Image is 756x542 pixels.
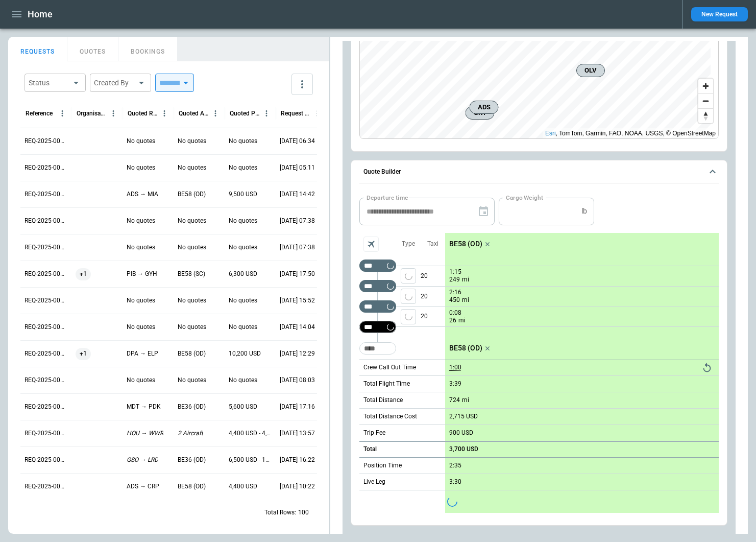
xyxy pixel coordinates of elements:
[127,296,155,305] p: No quotes
[581,65,600,76] span: OLV
[421,307,445,326] p: 20
[178,482,206,491] p: BE58 (OD)
[367,193,408,202] label: Departure time
[506,193,543,202] label: Cargo Weight
[545,130,556,137] a: Esri
[178,456,206,464] p: BE36 (OD)
[25,482,67,491] p: REQ-2025-000250
[402,240,415,248] p: Type
[470,108,490,118] span: GKY
[449,344,482,352] p: BE58 (OD)
[26,110,53,117] div: Reference
[25,323,67,332] p: REQ-2025-000256
[209,107,222,120] button: Quoted Aircraft column menu
[178,403,206,411] p: BE36 (OD)
[28,8,53,20] h1: Home
[280,296,315,305] p: 08/22/2025 15:52
[229,270,257,278] p: 6,300 USD
[128,110,158,117] div: Quoted Route
[178,296,206,305] p: No quotes
[280,482,315,491] p: 08/01/2025 10:22
[76,341,91,367] span: +1
[229,217,257,225] p: No quotes
[401,268,416,284] span: Type of sector
[280,243,315,252] p: 08/26/2025 07:38
[280,429,315,438] p: 08/13/2025 13:57
[462,296,469,304] p: mi
[359,260,396,272] div: Not found
[698,79,713,93] button: Zoom in
[401,309,416,324] span: Type of sector
[363,363,416,372] p: Crew Call Out Time
[401,309,416,324] button: left aligned
[178,190,206,199] p: BE58 (OD)
[401,289,416,304] button: left aligned
[179,110,209,117] div: Quoted Aircraft
[363,412,417,421] p: Total Distance Cost
[445,233,719,513] div: scrollable content
[449,240,482,248] p: BE58 (OD)
[229,243,257,252] p: No quotes
[363,396,403,405] p: Total Distance
[178,270,205,278] p: BE58 (SC)
[8,37,67,61] button: REQUESTS
[127,217,155,225] p: No quotes
[281,110,311,117] div: Request Created At (UTC-05:00)
[107,107,120,120] button: Organisation column menu
[25,270,67,278] p: REQ-2025-000258
[280,190,315,199] p: 08/26/2025 14:42
[311,107,324,120] button: Request Created At (UTC-05:00) column menu
[178,163,206,172] p: No quotes
[363,169,401,175] h6: Quote Builder
[229,296,257,305] p: No quotes
[127,429,163,438] p: HOU → WWR
[264,508,296,517] p: Total Rows:
[462,396,469,405] p: mi
[25,403,67,411] p: REQ-2025-000253
[127,456,158,464] p: GSO → LRD
[25,137,67,146] p: REQ-2025-000263
[178,349,206,358] p: BE58 (OD)
[545,128,716,138] div: , TomTom, Garmin, FAO, NOAA, USGS, © OpenStreetMap
[699,360,715,375] button: Reset
[25,163,67,172] p: REQ-2025-000262
[280,137,315,146] p: 08/27/2025 06:34
[421,266,445,286] p: 20
[230,110,260,117] div: Quoted Price
[229,482,257,491] p: 4,400 USD
[260,107,273,120] button: Quoted Price column menu
[363,237,379,252] span: Aircraft selection
[427,240,438,248] p: Taxi
[25,190,67,199] p: REQ-2025-000261
[178,323,206,332] p: No quotes
[449,309,461,317] p: 0:08
[691,7,748,21] button: New Request
[280,270,315,278] p: 08/22/2025 17:50
[76,261,91,287] span: +1
[25,429,67,438] p: REQ-2025-000252
[25,217,67,225] p: REQ-2025-000260
[25,376,67,385] p: REQ-2025-000254
[449,364,461,371] p: 1:00
[178,217,206,225] p: No quotes
[158,107,171,120] button: Quoted Route column menu
[178,429,203,438] p: 2 Aircraft
[298,508,309,517] p: 100
[25,296,67,305] p: REQ-2025-000257
[458,316,466,325] p: mi
[291,74,313,95] button: more
[280,349,315,358] p: 08/22/2025 12:29
[25,456,67,464] p: REQ-2025-000251
[178,243,206,252] p: No quotes
[229,429,272,438] p: 4,400 USD - 4,900 USD
[127,349,158,358] p: DPA → ELP
[77,110,107,117] div: Organisation
[127,190,158,199] p: ADS → MIA
[127,403,161,411] p: MDT → PDK
[229,163,257,172] p: No quotes
[698,93,713,108] button: Zoom out
[363,478,385,486] p: Live Leg
[229,349,261,358] p: 10,200 USD
[449,445,478,453] p: 3,700 USD
[449,289,461,296] p: 2:16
